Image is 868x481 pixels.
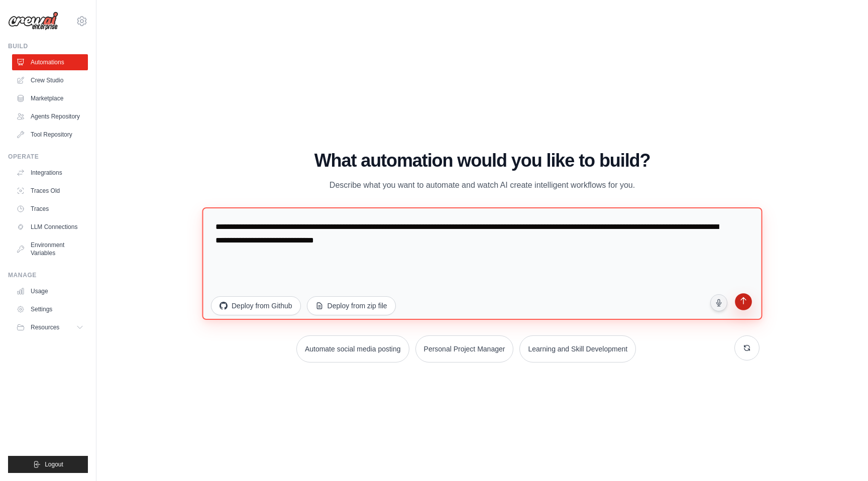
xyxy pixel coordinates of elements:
[12,201,88,217] a: Traces
[8,42,88,50] div: Build
[12,319,88,335] button: Resources
[211,296,301,315] button: Deploy from Github
[31,323,59,331] span: Resources
[313,179,651,192] p: Describe what you want to automate and watch AI create intelligent workflows for you.
[8,271,88,279] div: Manage
[205,151,759,171] h1: What automation would you like to build?
[519,335,636,363] button: Learning and Skill Development
[8,456,88,473] button: Logout
[818,433,868,481] iframe: Chat Widget
[12,165,88,181] a: Integrations
[12,301,88,317] a: Settings
[12,237,88,261] a: Environment Variables
[8,12,58,31] img: Logo
[296,335,409,363] button: Automate social media posting
[12,127,88,143] a: Tool Repository
[12,183,88,199] a: Traces Old
[12,54,88,70] a: Automations
[12,108,88,125] a: Agents Repository
[8,153,88,161] div: Operate
[12,219,88,235] a: LLM Connections
[12,283,88,299] a: Usage
[12,90,88,106] a: Marketplace
[45,460,63,468] span: Logout
[415,335,514,363] button: Personal Project Manager
[12,72,88,88] a: Crew Studio
[307,296,396,315] button: Deploy from zip file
